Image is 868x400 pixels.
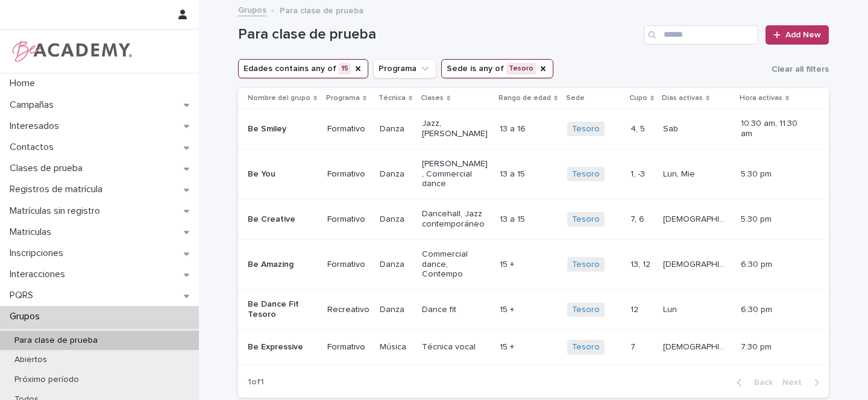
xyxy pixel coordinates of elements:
p: PQRS [5,290,43,301]
p: Abiertos [5,355,57,365]
p: Matrículas sin registro [5,205,110,217]
p: Home [5,78,45,89]
p: Dancehall, Jazz contemporáneo [422,209,489,230]
a: Tesoro [572,260,600,270]
p: 1 of 1 [238,367,274,397]
button: Sede [441,59,553,78]
p: [PERSON_NAME], Commercial dance [422,159,489,189]
p: Be Creative [248,214,315,225]
p: Formativo [327,260,370,270]
p: 5:30 pm [741,169,808,180]
p: 15 + [500,340,517,352]
p: Formativo [327,124,370,134]
span: Next [782,378,809,387]
p: Be Dance Fit Tesoro [248,299,315,320]
p: Interacciones [5,269,75,280]
p: Para clase de prueba [5,336,107,346]
p: Danza [380,124,412,134]
p: 1, -3 [631,167,647,180]
p: Danza [380,305,412,315]
p: [DEMOGRAPHIC_DATA], Mar [663,212,732,225]
p: [DEMOGRAPHIC_DATA], Mar [663,257,732,270]
a: Tesoro [572,305,600,315]
button: Back [727,377,778,388]
p: 13 a 15 [500,167,527,180]
p: Días activas [662,92,703,105]
p: Grupos [5,311,49,322]
p: Técnica [379,92,406,105]
p: Danza [380,260,412,270]
a: Tesoro [572,214,600,225]
p: Próximo período [5,375,89,385]
p: Técnica vocal [422,342,489,352]
p: Formativo [327,169,370,180]
p: Sab [663,122,681,134]
p: Clases [421,92,444,105]
p: 6:30 pm [741,305,808,315]
a: Tesoro [572,169,600,180]
p: Recreativo [327,305,370,315]
tr: Be CreativeFormativoDanzaDancehall, Jazz contemporáneo13 a 1513 a 15 Tesoro 7, 67, 6 [DEMOGRAPHIC... [238,199,829,240]
p: Música [380,342,412,352]
p: Commercial dance, Contempo [422,249,489,280]
p: 15 + [500,302,517,315]
button: Programa [373,59,436,78]
p: Formativo [327,342,370,352]
p: [DEMOGRAPHIC_DATA] [663,340,732,352]
p: 12 [631,302,641,315]
p: Interesados [5,120,69,132]
p: Lun [663,302,679,315]
p: Programa [326,92,360,105]
p: 4, 5 [631,122,647,134]
p: Be You [248,169,315,180]
p: 6:30 pm [741,260,808,270]
tr: Be AmazingFormativoDanzaCommercial dance, Contempo15 +15 + Tesoro 13, 1213, 12 [DEMOGRAPHIC_DATA]... [238,239,829,289]
button: Edades [238,59,368,78]
tr: Be ExpressiveFormativoMúsicaTécnica vocal15 +15 + Tesoro 77 [DEMOGRAPHIC_DATA][DEMOGRAPHIC_DATA] ... [238,330,829,364]
span: Add New [785,31,821,39]
p: 13, 12 [631,257,653,270]
p: Inscripciones [5,248,73,259]
a: Add New [766,25,829,45]
p: 7 [631,340,638,352]
img: WPrjXfSUmiLcdUfaYY4Q [10,39,133,63]
p: 7:30 pm [741,342,808,352]
p: Registros de matrícula [5,184,112,195]
button: Next [778,377,829,388]
p: 5:30 pm [741,214,808,225]
a: Tesoro [572,124,600,134]
p: Be Amazing [248,260,315,270]
p: Contactos [5,142,63,153]
p: Hora activas [740,92,782,105]
p: Be Expressive [248,342,315,352]
a: Grupos [238,2,266,16]
p: 13 a 16 [500,122,528,134]
h1: Para clase de prueba [238,26,639,43]
button: Clear all filters [767,60,829,78]
tr: Be YouFormativoDanza[PERSON_NAME], Commercial dance13 a 1513 a 15 Tesoro 1, -31, -3 Lun, MieLun, ... [238,149,829,199]
span: Back [747,378,773,387]
a: Tesoro [572,342,600,352]
p: Cupo [629,92,647,105]
p: Danza [380,214,412,225]
p: 15 + [500,257,517,270]
p: Para clase de prueba [280,3,363,16]
p: Clases de prueba [5,163,92,174]
p: Be Smiley [248,124,315,134]
p: Campañas [5,99,63,111]
input: Search [644,25,758,45]
p: Lun, Mie [663,167,697,180]
p: Danza [380,169,412,180]
p: Rango de edad [498,92,551,105]
span: Clear all filters [772,65,829,73]
p: 7, 6 [631,212,647,225]
p: Formativo [327,214,370,225]
p: 13 a 15 [500,212,527,225]
p: 10:30 am, 11:30 am [741,119,808,139]
tr: Be SmileyFormativoDanzaJazz, [PERSON_NAME]13 a 1613 a 16 Tesoro 4, 54, 5 SabSab 10:30 am, 11:30 am [238,109,829,149]
p: Jazz, [PERSON_NAME] [422,119,489,139]
p: Sede [566,92,585,105]
tr: Be Dance Fit TesoroRecreativoDanzaDance fit15 +15 + Tesoro 1212 LunLun 6:30 pm [238,290,829,330]
p: Matriculas [5,227,61,238]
